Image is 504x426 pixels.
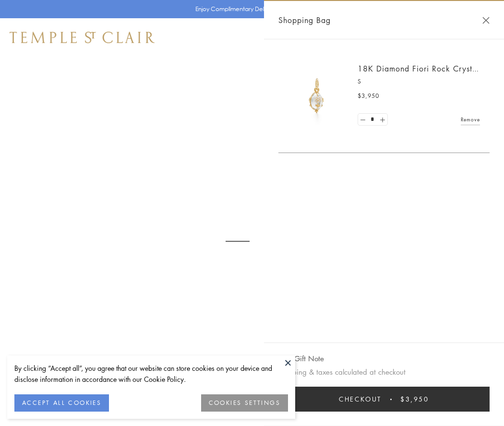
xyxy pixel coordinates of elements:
span: Shopping Bag [278,14,331,26]
a: Set quantity to 0 [358,114,368,126]
button: COOKIES SETTINGS [201,394,288,412]
p: Enjoy Complimentary Delivery & Returns [195,4,304,14]
button: ACCEPT ALL COOKIES [14,394,109,412]
a: Set quantity to 2 [377,114,387,126]
p: S [358,77,480,86]
a: Remove [461,114,480,125]
span: $3,950 [358,91,379,101]
span: Checkout [339,394,382,404]
img: Temple St. Clair [10,32,155,43]
span: $3,950 [400,394,429,404]
button: Close Shopping Bag [482,17,490,24]
img: P51889-E11FIORI [288,67,346,125]
p: Shipping & taxes calculated at checkout [278,366,490,378]
div: By clicking “Accept all”, you agree that our website can store cookies on your device and disclos... [14,363,288,385]
button: Add Gift Note [278,353,324,365]
button: Checkout $3,950 [278,387,490,412]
